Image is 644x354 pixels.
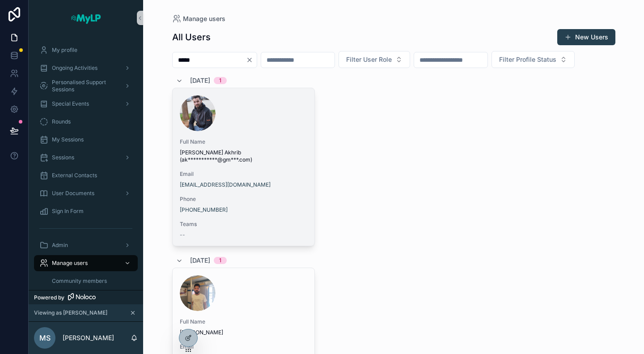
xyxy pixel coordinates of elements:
span: Email [180,343,308,350]
a: [PHONE_NUMBER] [180,206,228,213]
span: Sign In Form [52,208,84,215]
span: Filter Profile Status [499,55,556,64]
span: Full Name [180,138,308,145]
a: Ongoing Activities [34,60,138,76]
div: 1 [219,77,221,84]
span: Admin [52,242,68,249]
button: Select Button [339,51,410,68]
span: Rounds [52,118,71,125]
a: Rounds [34,114,138,130]
img: App logo [70,11,102,25]
h1: All Users [172,31,211,43]
span: [DATE] [190,256,210,265]
span: [DATE] [190,76,210,85]
span: MS [39,333,51,343]
a: External Contacts [34,167,138,183]
span: User Documents [52,190,94,197]
span: Personalised Support Sessions [52,79,117,93]
button: Clear [246,56,257,64]
a: Personalised Support Sessions [34,78,138,94]
button: New Users [557,29,615,45]
a: My Sessions [34,132,138,148]
span: Full Name [180,318,308,325]
a: Sessions [34,149,138,166]
a: Manage users [172,14,225,23]
span: Filter User Role [346,55,392,64]
a: Sign In Form [34,203,138,219]
a: Powered by [29,290,143,304]
span: External Contacts [52,172,97,179]
a: Community members [45,273,138,289]
a: My profile [34,42,138,58]
span: Special Events [52,100,89,107]
span: My Sessions [52,136,84,143]
span: Manage users [52,260,88,267]
a: User Documents [34,185,138,201]
a: [EMAIL_ADDRESS][DOMAIN_NAME] [180,181,271,188]
span: Teams [180,221,308,228]
span: Powered by [34,294,64,301]
span: Phone [180,196,308,203]
span: [PERSON_NAME] [180,329,308,336]
a: Manage users [34,255,138,271]
div: 1 [219,257,221,264]
div: scrollable content [29,36,143,290]
span: Sessions [52,154,74,161]
span: Email [180,171,308,178]
p: [PERSON_NAME] [63,333,114,342]
span: My profile [52,47,77,54]
span: Ongoing Activities [52,64,97,72]
span: Community members [52,277,107,285]
a: Full Name[PERSON_NAME] Akhrib (ak***********@gm***.com)Email[EMAIL_ADDRESS][DOMAIN_NAME]Phone[PHO... [172,88,315,246]
button: Select Button [491,51,575,68]
span: -- [180,231,185,239]
span: Viewing as [PERSON_NAME] [34,309,107,316]
a: Admin [34,237,138,253]
a: Special Events [34,96,138,112]
span: Manage users [183,14,225,23]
